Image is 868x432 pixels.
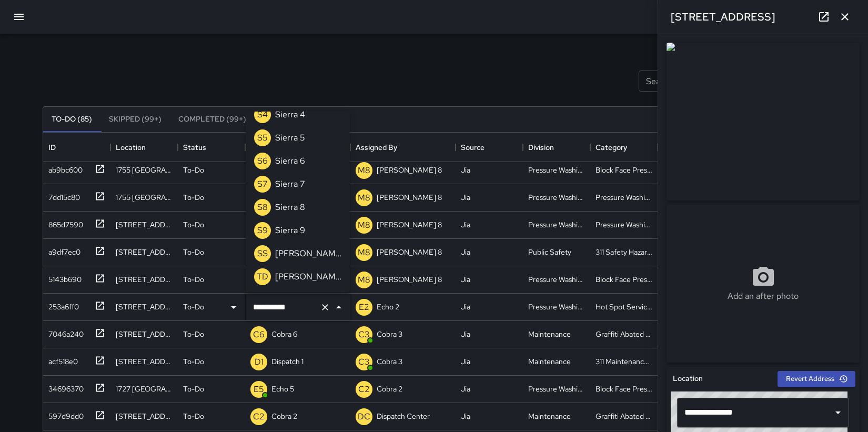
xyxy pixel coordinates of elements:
[257,132,268,144] p: S5
[257,247,268,260] p: SS
[44,160,83,175] div: ab9bc600
[271,356,304,367] p: Dispatch 1
[461,219,470,230] div: Jia
[183,356,204,367] p: To-Do
[116,356,173,367] div: 827 Broadway
[275,270,341,283] p: [PERSON_NAME]
[257,270,268,283] p: TD
[461,165,470,175] div: Jia
[528,219,585,230] div: Pressure Washing
[43,107,100,132] button: To-Do (85)
[44,188,80,203] div: 7dd15c80
[116,411,173,421] div: 230 Bay Place
[461,329,470,339] div: Jia
[596,133,627,162] div: Category
[170,107,255,132] button: Completed (99+)
[596,165,652,175] div: Block Face Pressure Washed
[116,384,173,394] div: 1727 Broadway
[377,329,402,339] p: Cobra 3
[358,356,370,368] p: C3
[528,384,585,394] div: Pressure Washing
[257,155,268,167] p: S6
[43,133,110,162] div: ID
[377,219,442,230] p: [PERSON_NAME] 8
[44,270,82,285] div: 5143b690
[275,108,305,121] p: Sierra 4
[358,219,370,232] p: M8
[358,246,370,259] p: M8
[116,329,173,339] div: 1701 Broadway
[254,383,264,396] p: E5
[377,384,402,394] p: Cobra 2
[461,411,470,421] div: Jia
[183,274,204,285] p: To-Do
[183,302,204,312] p: To-Do
[377,356,402,367] p: Cobra 3
[331,300,346,315] button: Close
[271,384,294,394] p: Echo 5
[44,297,79,312] div: 253a6ff0
[358,410,370,423] p: DC
[253,328,265,341] p: C6
[257,224,268,237] p: S9
[275,201,305,214] p: Sierra 8
[116,192,173,203] div: 1755 Broadway
[271,329,297,339] p: Cobra 6
[356,133,397,162] div: Assigned By
[116,165,173,175] div: 1755 Broadway
[116,302,173,312] div: 351 17th Street
[596,274,652,285] div: Block Face Pressure Washed
[100,107,170,132] button: Skipped (99+)
[183,247,204,257] p: To-Do
[461,247,470,257] div: Jia
[358,192,370,204] p: M8
[377,247,442,257] p: [PERSON_NAME] 8
[461,356,470,367] div: Jia
[275,132,305,144] p: Sierra 5
[44,379,84,394] div: 34696370
[110,133,178,162] div: Location
[183,192,204,203] p: To-Do
[44,215,83,230] div: 865d7590
[183,384,204,394] p: To-Do
[183,165,204,175] p: To-Do
[358,274,370,286] p: M8
[596,302,652,312] div: Hot Spot Serviced
[528,247,571,257] div: Public Safety
[377,302,399,312] p: Echo 2
[358,164,370,177] p: M8
[257,201,268,214] p: S8
[377,274,442,285] p: [PERSON_NAME] 8
[359,301,369,314] p: E2
[116,219,173,230] div: 519 18th Street
[183,133,206,162] div: Status
[377,165,442,175] p: [PERSON_NAME] 8
[596,192,652,203] div: Pressure Washing Hotspot List Completed
[183,219,204,230] p: To-Do
[528,192,585,203] div: Pressure Washing
[461,384,470,394] div: Jia
[590,133,658,162] div: Category
[461,133,485,162] div: Source
[178,133,245,162] div: Status
[271,411,297,421] p: Cobra 2
[116,247,173,257] div: 1703 Telegraph Avenue
[596,356,652,367] div: 311 Maintenance Related Issue Reported
[596,384,652,394] div: Block Face Pressure Washed
[528,356,571,367] div: Maintenance
[253,410,265,423] p: C2
[350,133,456,162] div: Assigned By
[257,108,268,121] p: S4
[461,274,470,285] div: Jia
[245,133,350,162] div: Assigned To
[275,224,305,237] p: Sierra 9
[318,300,332,315] button: Clear
[358,383,370,396] p: C2
[183,411,204,421] p: To-Do
[275,155,305,167] p: Sierra 6
[461,192,470,203] div: Jia
[183,329,204,339] p: To-Do
[377,192,442,203] p: [PERSON_NAME] 8
[456,133,523,162] div: Source
[528,274,585,285] div: Pressure Washing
